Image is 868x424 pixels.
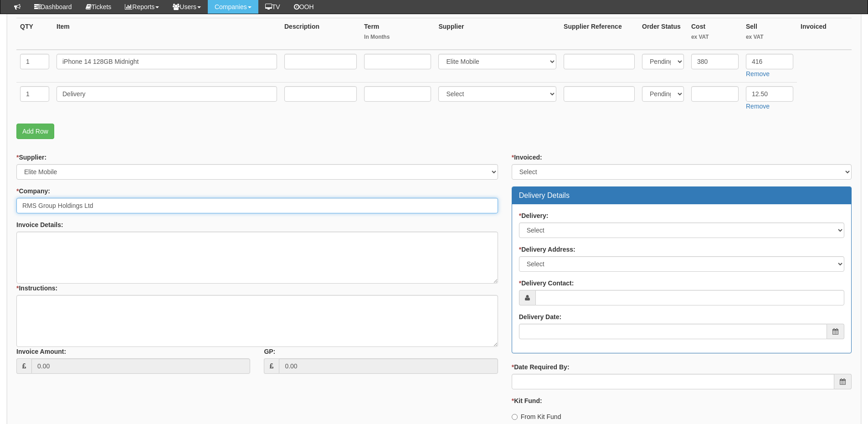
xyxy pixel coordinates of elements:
label: Instructions: [16,284,57,293]
th: Description [281,18,360,50]
label: Supplier: [16,153,46,162]
th: Sell [742,18,797,50]
label: Delivery Contact: [519,279,574,288]
th: Item [53,18,281,50]
h3: Delivery Details [519,191,844,200]
label: Invoiced: [512,153,542,162]
label: Kit Fund: [512,396,542,405]
label: Company: [16,186,50,196]
label: From Kit Fund [512,412,561,421]
th: Order Status [638,18,688,50]
label: Invoice Details: [16,220,63,229]
label: Delivery Address: [519,245,575,254]
label: Date Required By: [512,362,570,372]
a: Remove [746,103,770,110]
th: QTY [16,18,53,50]
label: Invoice Amount: [16,347,66,356]
a: Remove [746,70,770,78]
th: Supplier [435,18,560,50]
input: From Kit Fund [512,414,518,420]
small: In Months [364,33,431,41]
th: Invoiced [797,18,852,50]
label: Delivery: [519,211,549,220]
th: Cost [688,18,742,50]
small: ex VAT [691,33,739,41]
label: GP: [264,347,275,356]
label: Delivery Date: [519,312,561,321]
small: ex VAT [746,33,793,41]
a: Add Row [16,124,54,139]
th: Supplier Reference [560,18,638,50]
th: Term [360,18,435,50]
